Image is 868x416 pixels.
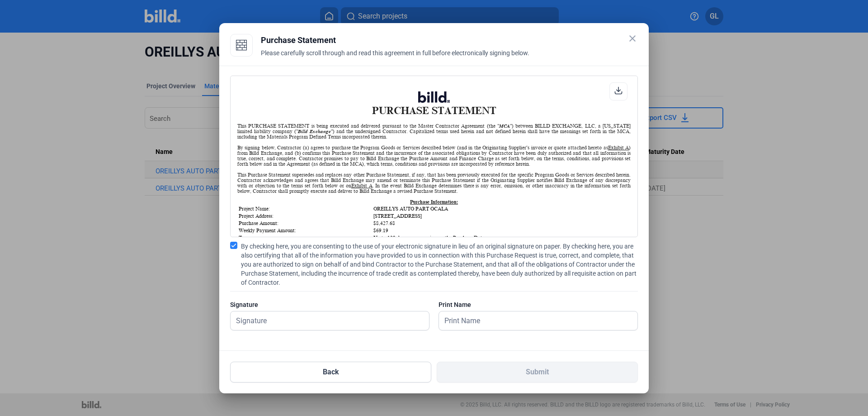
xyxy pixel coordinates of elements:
div: This PURCHASE STATEMENT is being executed and delivered pursuant to the Master Contractor Agreeme... [237,123,631,139]
td: OREILLYS AUTO PART OCALA [373,206,630,212]
div: Purchase Statement [261,34,638,47]
u: Exhibit A [351,183,373,188]
div: Signature [230,300,429,309]
div: Print Name [439,300,638,309]
td: $69.19 [373,227,630,234]
mat-icon: close [627,33,638,44]
div: By signing below, Contractor (a) agrees to purchase the Program Goods or Services described below... [237,145,631,167]
td: $8,427.68 [373,220,630,226]
td: [STREET_ADDRESS] [373,213,630,219]
td: Purchase Amount: [238,220,372,226]
input: Print Name [439,311,627,330]
td: Project Address: [238,213,372,219]
u: Purchase Information: [410,199,458,205]
button: Back [230,362,431,383]
h1: PURCHASE STATEMENT [237,91,631,116]
span: By checking here, you are consenting to the use of your electronic signature in lieu of an origin... [241,242,638,287]
i: MCA [499,123,510,129]
div: Please carefully scroll through and read this agreement in full before electronically signing below. [261,48,638,68]
td: Project Name: [238,206,372,212]
div: This Purchase Statement supersedes and replaces any other Purchase Statement, if any, that has be... [237,172,631,194]
td: Weekly Payment Amount: [238,227,372,234]
input: Signature [231,311,419,330]
u: Exhibit A [608,145,629,150]
td: Term: [238,234,372,241]
button: Submit [437,362,638,383]
i: Billd Exchange [298,129,331,134]
td: Up to 120 days, commencing on the Purchase Date [373,234,630,241]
